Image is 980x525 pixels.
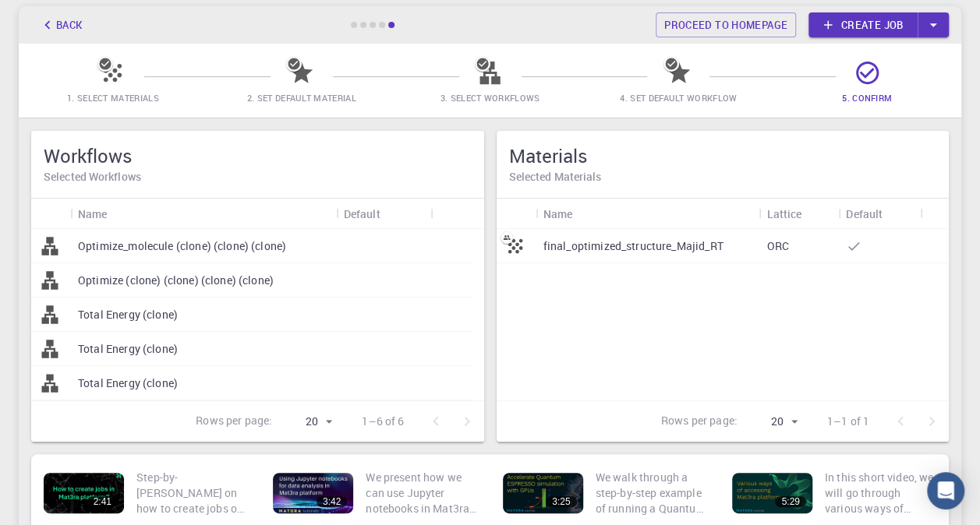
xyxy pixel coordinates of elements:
p: Optimize (clone) (clone) (clone) (clone) [78,273,274,288]
span: 2. Set Default Material [247,92,356,104]
span: 5. Confirm [842,92,892,104]
div: 20 [744,410,802,433]
p: Rows per page: [196,413,272,431]
a: Create job [808,12,918,37]
div: Name [536,199,759,229]
h5: Workflows [44,143,472,168]
a: Proceed to homepage [656,12,796,37]
div: Default [846,199,883,229]
p: Optimize_molecule (clone) (clone) (clone) [78,238,286,254]
button: Sort [801,201,826,226]
p: Total Energy (clone) [78,375,178,391]
button: Sort [108,201,133,226]
span: Support [31,11,87,25]
div: 20 [278,410,337,433]
div: Open Intercom Messenger [927,472,964,509]
div: Icon [497,199,536,229]
button: Sort [883,201,907,226]
div: Name [543,199,573,229]
p: 1–1 of 1 [827,414,869,429]
p: Step-by-[PERSON_NAME] on how to create jobs on Mat3ra platform. [136,470,248,516]
button: Sort [380,201,405,226]
p: 1–6 of 6 [362,414,404,429]
div: Default [336,199,430,229]
div: Default [344,199,380,229]
div: 5:29 [775,496,805,507]
div: 3:42 [317,496,347,507]
button: Back [31,12,90,37]
span: 4. Set Default Workflow [620,92,737,104]
div: 2:41 [87,496,118,507]
button: Sort [572,201,597,226]
p: In this short video, we will go through various ways of accessing Mat3ra platform. There are thre... [825,470,936,516]
h6: Selected Workflows [44,168,472,185]
p: Rows per page: [661,413,738,431]
p: ORC [766,238,788,254]
p: Total Energy (clone) [78,307,178,322]
p: We present how we can use Jupyter notebooks in Mat3ra platform for data analysis. [366,470,477,516]
div: Name [70,199,336,229]
h5: Materials [509,143,937,168]
div: Default [838,199,920,229]
div: Name [78,199,108,229]
div: 3:25 [546,496,576,507]
div: Lattice [766,199,801,229]
span: 3. Select Workflows [440,92,540,104]
p: We walk through a step-by-step example of running a Quantum ESPRESSO job on a GPU enabled node. W... [596,470,707,516]
div: Icon [31,199,70,229]
h6: Selected Materials [509,168,937,185]
p: Total Energy (clone) [78,341,178,357]
div: Lattice [759,199,838,229]
span: 1. Select Materials [67,92,159,104]
p: final_optimized_structure_Majid_RT [543,238,724,254]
